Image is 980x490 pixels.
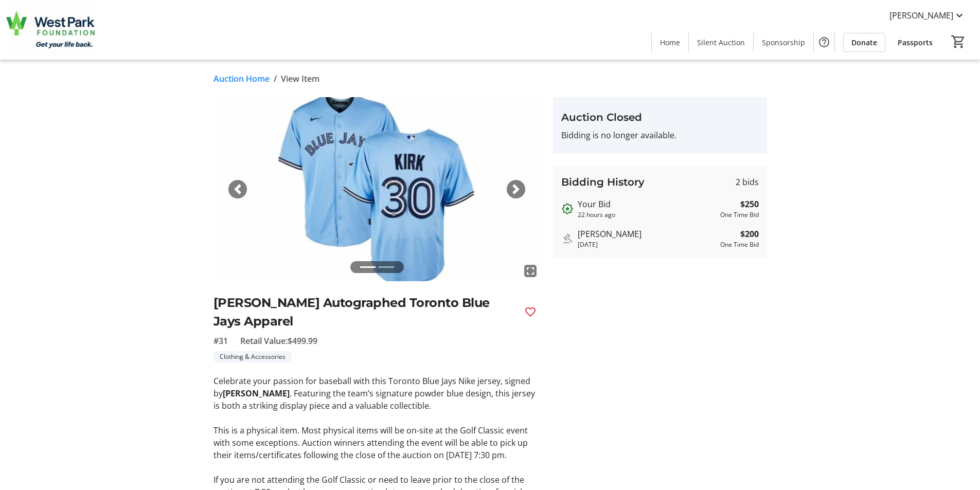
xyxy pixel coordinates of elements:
[240,335,317,347] span: Retail Value: $499.99
[6,4,98,56] img: West Park Healthcare Centre Foundation's Logo
[762,37,805,48] span: Sponsorship
[740,228,759,240] strong: $200
[660,37,680,48] span: Home
[814,32,834,52] button: Help
[213,351,292,362] tr-label-badge: Clothing & Accessories
[740,198,759,210] strong: $250
[697,37,745,48] span: Silent Auction
[561,110,759,125] h3: Auction Closed
[524,265,537,277] mat-icon: fullscreen
[689,33,753,52] a: Silent Auction
[213,97,541,281] img: Image
[213,335,228,347] span: #31
[949,32,968,51] button: Cart
[213,294,516,331] h2: [PERSON_NAME] Autographed Toronto Blue Jays Apparel
[281,72,319,85] span: View Item
[578,198,716,210] div: Your Bid
[754,33,813,52] a: Sponsorship
[213,424,541,461] p: This is a physical item. Most physical items will be on-site at the Golf Classic event with some ...
[578,240,716,249] div: [DATE]
[223,388,290,399] strong: [PERSON_NAME]
[578,210,716,220] div: 22 hours ago
[889,9,953,22] span: [PERSON_NAME]
[843,33,885,52] a: Donate
[652,33,688,52] a: Home
[561,129,759,141] p: Bidding is no longer available.
[578,228,716,240] div: [PERSON_NAME]
[851,37,877,48] span: Donate
[889,33,941,52] a: Passports
[736,176,759,188] span: 2 bids
[274,72,277,85] span: /
[561,203,574,215] mat-icon: Outbid
[520,302,541,322] button: Favourite
[720,240,759,249] div: One Time Bid
[881,7,974,24] button: [PERSON_NAME]
[561,174,645,190] h3: Bidding History
[213,72,270,85] a: Auction Home
[561,232,574,245] mat-icon: Outbid
[720,210,759,220] div: One Time Bid
[213,375,541,412] p: Celebrate your passion for baseball with this Toronto Blue Jays Nike jersey, signed by . Featurin...
[898,37,933,48] span: Passports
